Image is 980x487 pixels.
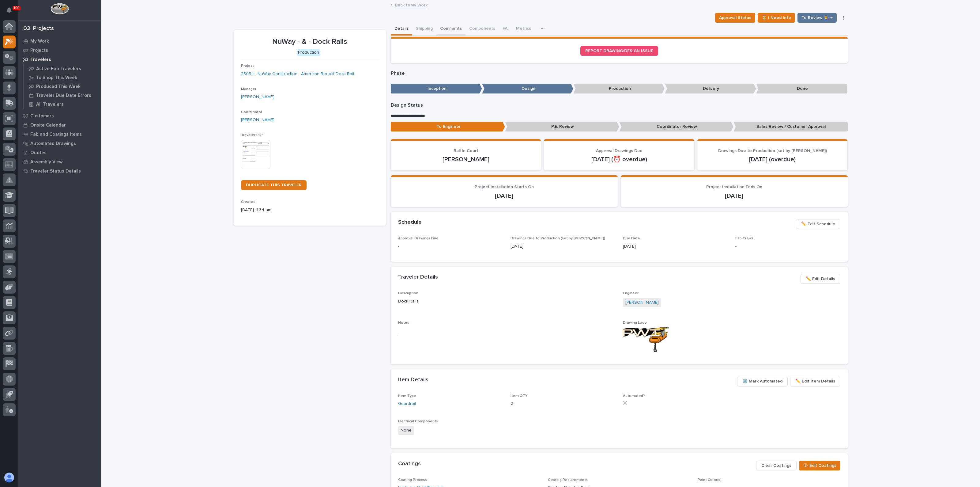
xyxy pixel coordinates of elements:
[482,84,573,94] p: Design
[735,237,753,240] span: Fab Crews
[8,7,16,17] div: Notifications100
[801,274,840,284] button: ✏️ Edit Details
[391,122,505,132] p: To Engineer
[398,156,534,163] p: [PERSON_NAME]
[18,46,101,55] a: Projects
[241,64,254,68] span: Project
[23,25,54,32] div: 02. Projects
[241,110,262,114] span: Coordinator
[18,157,101,166] a: Assembly View
[398,401,416,407] a: Guardrail
[398,192,610,200] p: [DATE]
[398,237,439,240] span: Approval Drawings Due
[30,159,62,165] p: Assembly View
[801,14,833,21] span: To Review 👨‍🏭 →
[466,23,499,36] button: Components
[241,87,256,91] span: Manager
[30,169,81,174] p: Traveler Status Details
[398,332,616,338] p: -
[398,420,438,423] span: Electrical Components
[30,48,48,53] p: Projects
[297,49,320,56] div: Production
[398,243,503,250] p: -
[803,462,836,469] span: 🎨 Edit Coatings
[719,14,751,21] span: Approval Status
[13,6,20,10] p: 100
[18,36,101,46] a: My Work
[412,23,436,36] button: Shipping
[761,462,791,469] span: Clear Coatings
[799,461,840,470] button: 🎨 Edit Coatings
[30,141,76,146] p: Automated Drawings
[30,132,82,137] p: Fab and Coatings Items
[623,291,639,295] span: Engineer
[18,55,101,64] a: Travelers
[735,243,840,250] p: -
[391,70,848,76] p: Phase
[36,66,81,72] p: Active Fab Travelers
[706,185,762,189] span: Project Installation Ends On
[705,156,840,163] p: [DATE] (overdue)
[398,377,428,383] h2: Item Details
[36,102,64,107] p: All Travelers
[580,46,658,56] a: REPORT DRAWING/DESIGN ISSUE
[623,321,647,325] span: Drawing Logo
[665,84,756,94] p: Delivery
[18,148,101,157] a: Quotes
[737,377,788,386] button: ⚙️ Mark Automated
[499,23,512,36] button: FAI
[24,100,101,108] a: All Travelers
[241,71,354,77] a: 25054 - NuWay Construction - American Renolit Dock Rail
[512,23,535,36] button: Metrics
[573,84,665,94] p: Production
[619,122,733,132] p: Coordinator Review
[623,327,669,352] img: tKyLyeZSKiVR9k9PZgSRcHQnWONKBQyQ_E_iSqsYBaI
[623,243,728,250] p: [DATE]
[795,378,835,385] span: ✏️ Edit Item Details
[733,122,848,132] p: Sales Review / Customer Approval
[241,117,274,123] a: [PERSON_NAME]
[30,57,51,63] p: Travelers
[551,156,687,163] p: [DATE] (⏰ overdue)
[241,133,264,137] span: Traveler PDF
[24,82,101,91] a: Produced This Week
[51,3,69,14] img: Workspace Logo
[241,94,274,100] a: [PERSON_NAME]
[505,122,619,132] p: P.E. Review
[391,84,482,94] p: Inception
[398,321,409,325] span: Notes
[715,13,755,23] button: Approval Status
[511,401,616,407] p: 2
[24,91,101,100] a: Traveler Due Date Errors
[398,394,416,398] span: Item Type
[241,37,379,46] p: NuWay - & - Dock Rails
[797,13,837,23] button: To Review 👨‍🏭 →
[475,185,534,189] span: Project Installation Starts On
[241,180,307,190] a: DUPLICATE THIS TRAVELER
[398,461,421,467] h2: Coatings
[762,14,791,21] span: ⏳ I Need Info
[3,4,16,17] button: Notifications
[511,394,527,398] span: Item QTY
[398,291,418,295] span: Description
[801,220,835,228] span: ✏️ Edit Schedule
[796,219,840,229] button: ✏️ Edit Schedule
[24,73,101,82] a: To Shop This Week
[246,183,302,187] span: DUPLICATE THIS TRAVELER
[454,149,478,153] span: Ball In Court
[758,13,795,23] button: ⏳ I Need Info
[36,93,91,98] p: Traveler Due Date Errors
[36,75,77,81] p: To Shop This Week
[718,149,827,153] span: Drawings Due to Production (set by [PERSON_NAME])
[698,478,722,482] span: Paint Color(s)
[30,150,47,156] p: Quotes
[623,237,640,240] span: Due Date
[398,426,414,435] span: None
[18,120,101,130] a: Onsite Calendar
[756,461,797,470] button: Clear Coatings
[391,102,848,108] p: Design Status
[36,84,81,89] p: Produced This Week
[391,23,412,36] button: Details
[398,274,438,281] h2: Traveler Details
[18,111,101,120] a: Customers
